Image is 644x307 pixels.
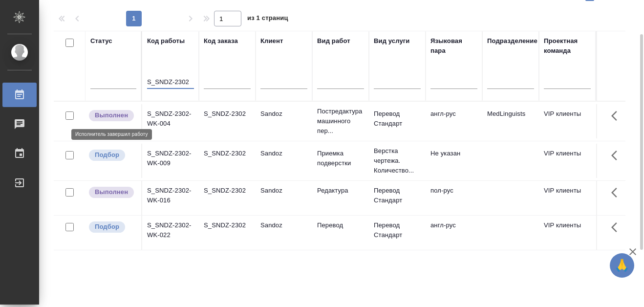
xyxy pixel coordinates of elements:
[88,220,136,234] div: Можно подбирать исполнителей
[142,216,199,250] td: S_SNDZ-2302-WK-022
[426,144,482,178] td: Не указан
[142,144,199,178] td: S_SNDZ-2302-WK-009
[247,12,288,26] span: из 1 страниц
[317,36,350,46] div: Вид работ
[260,109,307,119] p: Sandoz
[204,186,251,196] div: S_SNDZ-2302
[426,216,482,250] td: англ-рус
[317,186,364,196] p: Редактура
[605,181,629,204] button: Здесь прячутся важные кнопки
[374,186,421,205] p: Перевод Стандарт
[605,216,629,239] button: Здесь прячутся важные кнопки
[142,104,199,138] td: S_SNDZ-2302-WK-004
[539,104,596,138] td: VIP клиенты
[544,36,591,56] div: Проектная команда
[426,104,482,138] td: англ-рус
[204,149,251,158] div: S_SNDZ-2302
[88,186,136,199] div: Исполнитель завершил работу
[204,109,251,119] div: S_SNDZ-2302
[605,144,629,167] button: Здесь прячутся важные кнопки
[539,181,596,215] td: VIP клиенты
[90,36,112,46] div: Статус
[487,36,537,46] div: Подразделение
[426,181,482,215] td: пол-рус
[374,36,410,46] div: Вид услуги
[317,149,364,168] p: Приемка подверстки
[142,181,199,215] td: S_SNDZ-2302-WK-016
[260,220,307,230] p: Sandoz
[147,36,185,46] div: Код работы
[95,222,119,232] p: Подбор
[95,187,128,197] p: Выполнен
[610,253,634,278] button: 🙏
[317,220,364,230] p: Перевод
[614,255,630,276] span: 🙏
[539,216,596,250] td: VIP клиенты
[539,144,596,178] td: VIP клиенты
[374,146,421,175] p: Верстка чертежа. Количество...
[374,109,421,129] p: Перевод Стандарт
[260,36,283,46] div: Клиент
[204,36,238,46] div: Код заказа
[260,186,307,196] p: Sandoz
[482,104,539,138] td: MedLinguists
[95,150,119,160] p: Подбор
[204,220,251,230] div: S_SNDZ-2302
[95,110,128,120] p: Выполнен
[430,36,477,56] div: Языковая пара
[260,149,307,158] p: Sandoz
[374,220,421,240] p: Перевод Стандарт
[605,104,629,128] button: Здесь прячутся важные кнопки
[317,107,364,136] p: Постредактура машинного пер...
